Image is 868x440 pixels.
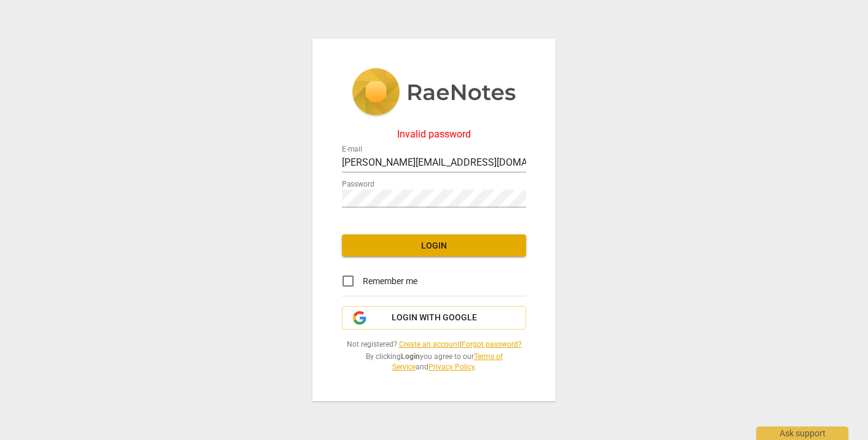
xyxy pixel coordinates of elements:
[756,426,848,440] div: Ask support
[342,129,526,140] div: Invalid password
[342,146,362,153] label: E-mail
[392,352,503,371] a: Terms of Service
[401,352,420,361] b: Login
[399,340,460,349] a: Create an account
[352,68,516,118] img: 5ac2273c67554f335776073100b6d88f.svg
[352,240,516,252] span: Login
[428,363,475,371] a: Privacy Policy
[342,352,526,372] span: By clicking you agree to our and .
[342,234,526,257] button: Login
[342,181,374,188] label: Password
[363,275,417,288] span: Remember me
[342,306,526,330] button: Login with Google
[342,339,526,350] span: Not registered? |
[392,312,477,324] span: Login with Google
[462,340,522,349] a: Forgot password?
